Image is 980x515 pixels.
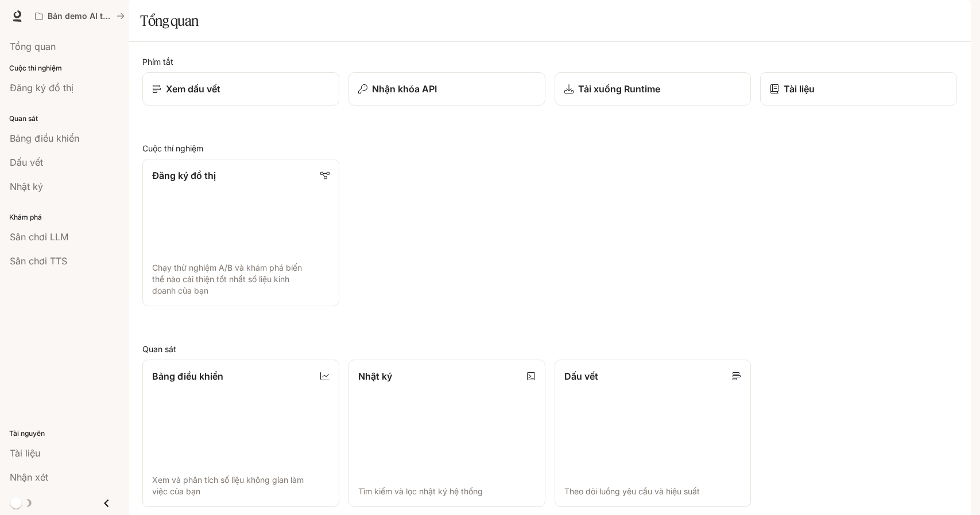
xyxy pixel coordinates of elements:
[564,486,700,496] font: Theo dõi luồng yêu cầu và hiệu suất
[348,360,545,507] a: Nhật kýTìm kiếm và lọc nhật ký hệ thống
[555,360,752,507] a: Dấu vếtTheo dõi luồng yêu cầu và hiệu suất
[358,486,483,496] font: Tìm kiếm và lọc nhật ký hệ thống
[152,370,223,382] font: Bảng điều khiển
[152,263,302,295] font: Chạy thử nghiệm A/B và khám phá biến thể nào cải thiện tốt nhất số liệu kinh doanh của bạn
[142,143,203,153] font: Cuộc thí nghiệm
[140,12,199,29] font: Tổng quan
[358,370,392,382] font: Nhật ký
[142,344,176,354] font: Quan sát
[372,83,437,95] font: Nhận khóa API
[152,475,304,496] font: Xem và phân tích số liệu không gian làm việc của bạn
[142,360,339,507] a: Bảng điều khiểnXem và phân tích số liệu không gian làm việc của bạn
[142,57,173,67] font: Phím tắt
[578,83,660,95] font: Tải xuống Runtime
[784,83,815,95] font: Tài liệu
[166,83,220,95] font: Xem dấu vết
[760,72,957,106] a: Tài liệu
[142,159,339,306] a: Đăng ký đồ thịChạy thử nghiệm A/B và khám phá biến thể nào cải thiện tốt nhất số liệu kinh doanh ...
[48,11,174,21] font: Bản demo AI trong thế giới thực
[30,5,130,28] button: Tất cả không gian làm việc
[564,370,598,382] font: Dấu vết
[142,72,339,106] a: Xem dấu vết
[555,72,752,106] a: Tải xuống Runtime
[348,72,545,106] button: Nhận khóa API
[152,170,216,181] font: Đăng ký đồ thị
